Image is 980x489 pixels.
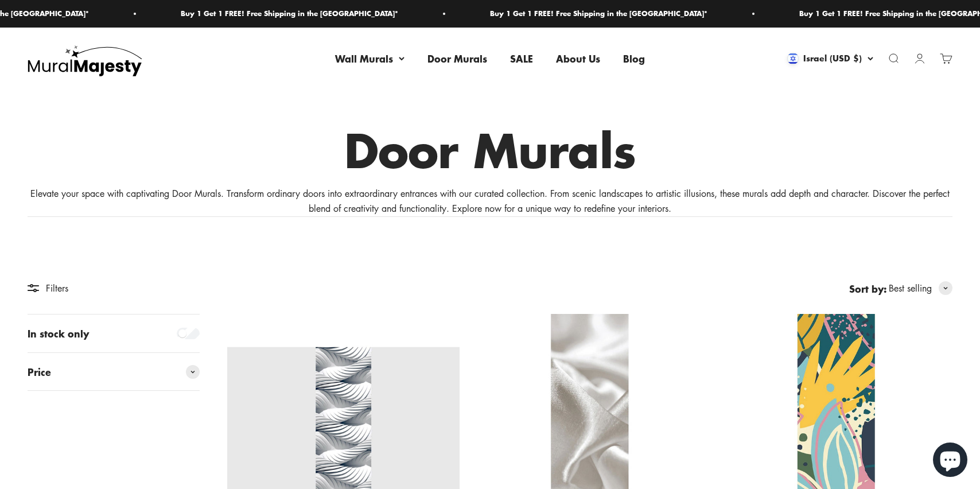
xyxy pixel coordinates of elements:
span: Best selling [889,281,932,296]
span: Sort by: [849,281,886,296]
p: Buy 1 Get 1 FREE! Free Shipping in the [GEOGRAPHIC_DATA]* [162,8,380,20]
span: Israel (USD $) [803,53,862,65]
label: In stock only [28,326,89,341]
span: Price [28,364,51,379]
inbox-online-store-chat: Shopify online store chat [930,443,971,480]
p: Elevate your space with captivating Door Murals. Transform ordinary doors into extraordinary entr... [28,187,952,216]
summary: Wall Murals [335,51,405,66]
div: Filters [28,281,200,296]
h1: Door Murals [28,127,952,173]
button: Israel (USD $) [787,53,873,65]
a: Blog [623,51,645,65]
a: Door Murals [427,51,487,65]
summary: Price [28,353,200,391]
a: SALE [510,51,533,65]
button: Best selling [889,281,952,296]
a: About Us [556,51,600,65]
p: Buy 1 Get 1 FREE! Free Shipping in the [GEOGRAPHIC_DATA]* [472,8,689,20]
